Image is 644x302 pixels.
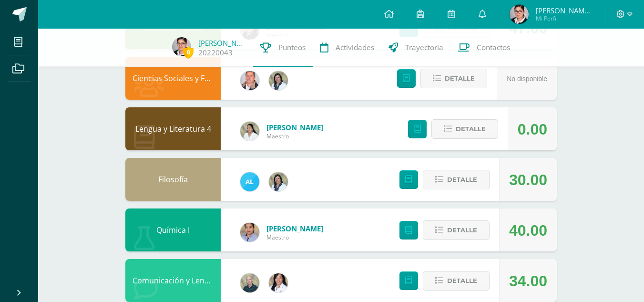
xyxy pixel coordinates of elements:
button: Detalle [423,271,490,291]
span: Detalle [447,171,477,188]
span: Trayectoria [405,42,443,52]
span: Detalle [456,120,486,138]
a: 20220043 [198,48,233,58]
div: Lengua y Literatura 4 [125,107,221,150]
span: 0 [183,46,194,58]
button: Detalle [431,119,498,139]
span: Detalle [447,221,477,239]
span: Actividades [336,42,374,52]
div: 40.00 [509,209,547,252]
div: Química I [125,208,221,251]
img: adc45a0dad1e69ee454ddbf92dbecfde.png [269,71,288,90]
img: 83f23ec6884ac7d04a70a46ce6654aab.png [240,273,259,292]
div: 0.00 [518,108,547,151]
img: 1cac839ea4f83b31a88e57063b8282de.png [240,172,259,191]
span: Maestro [266,233,323,241]
img: 37e715dc780e7ced167423534eef5a43.png [510,5,529,24]
span: Maestro [266,132,323,140]
a: Contactos [450,29,517,67]
button: Detalle [423,170,490,189]
span: No disponible [507,75,547,83]
div: Comunicación y Lenguaje, L3 (Inglés) 4 [125,259,221,302]
a: Punteos [253,29,313,67]
button: Detalle [423,220,490,240]
span: Punteos [278,42,306,52]
img: adc45a0dad1e69ee454ddbf92dbecfde.png [269,172,288,191]
span: Mi Perfil [536,14,593,22]
span: [PERSON_NAME] de los Angeles [536,6,593,15]
img: afd4cda865e3c4616a3300154a30ba78.png [240,71,259,90]
img: 099ef056f83dc0820ec7ee99c9f2f859.png [269,273,288,292]
img: 7cf1ad61fb68178cf4b1551b70770f62.png [240,223,259,242]
a: [PERSON_NAME] [266,123,323,132]
div: Filosofía [125,158,221,201]
span: Contactos [477,42,510,52]
div: Ciencias Sociales y Formación Ciudadana 4 [125,57,221,100]
a: Actividades [313,29,381,67]
span: Detalle [447,272,477,290]
span: Detalle [445,70,475,87]
img: 37e715dc780e7ced167423534eef5a43.png [172,37,191,56]
a: [PERSON_NAME] [266,224,323,233]
img: 542a7e4dd4079197f142a77c7ead0207.png [240,122,259,141]
a: Trayectoria [381,29,450,67]
a: [PERSON_NAME] [198,38,246,48]
div: 30.00 [509,158,547,201]
button: Detalle [420,69,487,88]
